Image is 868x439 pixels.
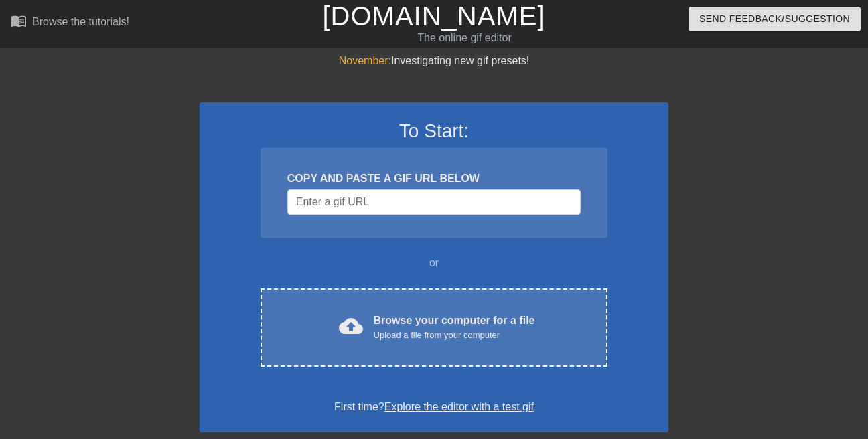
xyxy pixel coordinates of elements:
[217,120,651,143] h3: To Start:
[287,189,581,215] input: Username
[32,16,129,27] div: Browse the tutorials!
[217,399,651,415] div: First time?
[699,11,850,27] span: Send Feedback/Suggestion
[384,401,534,412] a: Explore the editor with a test gif
[374,329,535,342] div: Upload a file from your computer
[339,55,391,66] span: November:
[234,255,634,271] div: or
[296,30,633,46] div: The online gif editor
[689,7,861,31] button: Send Feedback/Suggestion
[322,1,545,31] a: [DOMAIN_NAME]
[287,171,581,187] div: COPY AND PASTE A GIF URL BELOW
[11,13,27,29] span: menu_book
[374,313,535,342] div: Browse your computer for a file
[200,53,668,69] div: Investigating new gif presets!
[11,13,129,33] a: Browse the tutorials!
[339,314,363,338] span: cloud_upload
